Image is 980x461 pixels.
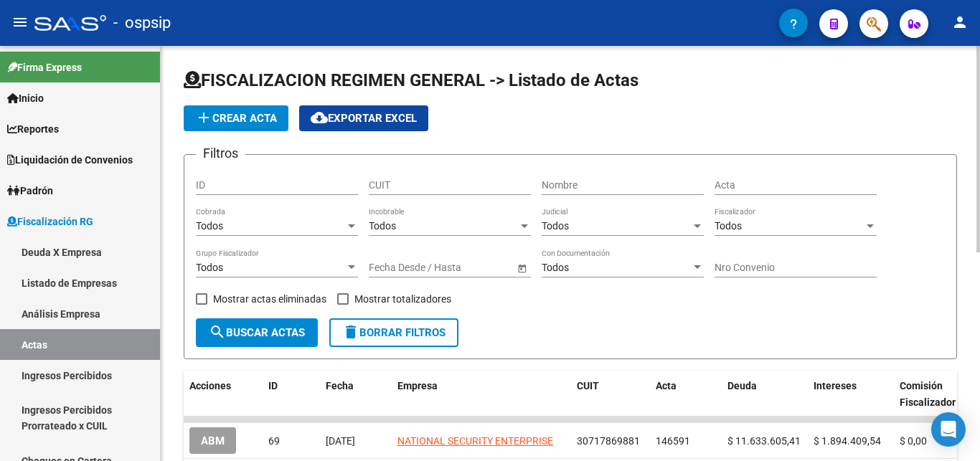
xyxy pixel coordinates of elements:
[268,435,280,447] span: 69
[184,70,639,90] span: FISCALIZACION REGIMEN GENERAL -> Listado de Actas
[656,435,690,447] span: 146591
[900,380,956,408] span: Comisión Fiscalizador
[342,323,359,341] mat-icon: delete
[542,262,569,273] span: Todos
[656,380,677,391] span: Acta
[113,7,171,39] span: - ospsip
[184,105,288,131] button: Crear Acta
[189,427,236,454] button: ABM
[329,318,458,347] button: Borrar Filtros
[196,318,318,347] button: Buscar Actas
[814,435,881,447] span: $ 1.894.409,54
[326,380,354,391] span: Fecha
[189,380,231,391] span: Acciones
[894,371,980,418] datatable-header-cell: Comisión Fiscalizador
[209,323,226,341] mat-icon: search
[213,290,326,308] span: Mostrar actas eliminadas
[392,371,571,418] datatable-header-cell: Empresa
[715,220,742,232] span: Todos
[577,380,599,391] span: CUIT
[354,290,451,308] span: Mostrar totalizadores
[196,262,223,273] span: Todos
[268,380,278,391] span: ID
[196,220,223,232] span: Todos
[571,371,650,418] datatable-header-cell: CUIT
[196,143,245,163] h3: Filtros
[320,371,392,418] datatable-header-cell: Fecha
[195,112,277,125] span: Crear Acta
[397,435,553,447] span: NATIONAL SECURITY ENTERPRISE
[397,380,438,391] span: Empresa
[514,260,529,275] button: Open calendar
[931,412,966,447] div: Open Intercom Messenger
[7,152,133,168] span: Liquidación de Convenios
[195,109,212,126] mat-icon: add
[7,90,44,106] span: Inicio
[951,14,969,31] mat-icon: person
[326,435,355,447] span: [DATE]
[7,183,53,199] span: Padrón
[7,214,93,229] span: Fiscalización RG
[808,371,894,418] datatable-header-cell: Intereses
[900,435,927,447] span: $ 0,00
[311,109,328,126] mat-icon: cloud_download
[727,435,801,447] span: $ 11.633.605,41
[184,371,263,418] datatable-header-cell: Acciones
[369,220,396,232] span: Todos
[11,14,29,31] mat-icon: menu
[814,380,857,391] span: Intereses
[542,220,569,232] span: Todos
[369,262,421,274] input: Fecha inicio
[7,121,59,137] span: Reportes
[722,371,808,418] datatable-header-cell: Deuda
[342,326,446,339] span: Borrar Filtros
[201,434,225,447] span: ABM
[727,380,757,391] span: Deuda
[299,105,428,131] button: Exportar EXCEL
[263,371,320,418] datatable-header-cell: ID
[577,435,640,447] span: 30717869881
[7,60,82,75] span: Firma Express
[650,371,722,418] datatable-header-cell: Acta
[433,262,504,274] input: Fecha fin
[311,112,417,125] span: Exportar EXCEL
[209,326,305,339] span: Buscar Actas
